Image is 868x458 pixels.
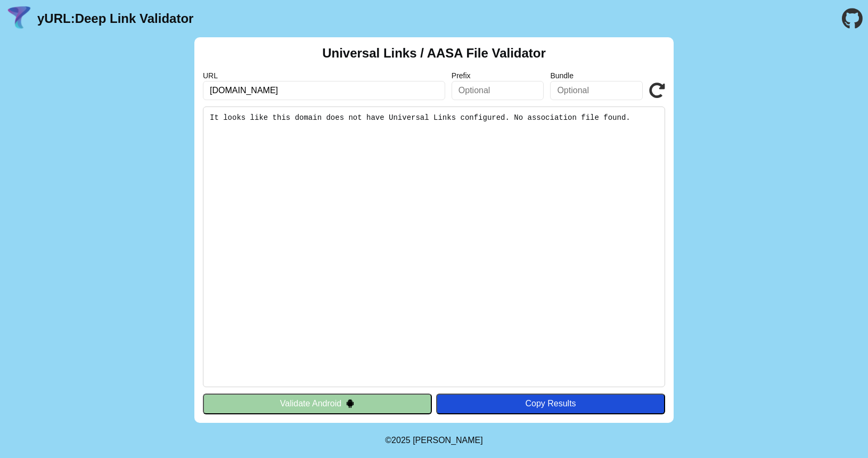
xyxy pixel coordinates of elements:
a: Michael Ibragimchayev's Personal Site [413,436,483,445]
footer: © [385,423,482,458]
h2: Universal Links / AASA File Validator [322,46,546,61]
span: 2025 [391,436,411,445]
input: Optional [452,81,544,100]
input: Required [203,81,445,100]
label: Bundle [550,71,643,80]
pre: It looks like this domain does not have Universal Links configured. No association file found. [203,107,665,387]
label: Prefix [452,71,544,80]
button: Validate Android [203,394,432,414]
a: yURL:Deep Link Validator [37,11,193,26]
label: URL [203,71,445,80]
input: Optional [550,81,643,100]
img: yURL Logo [5,5,33,32]
button: Copy Results [436,394,665,414]
img: droidIcon.svg [346,399,355,408]
div: Copy Results [441,399,660,408]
